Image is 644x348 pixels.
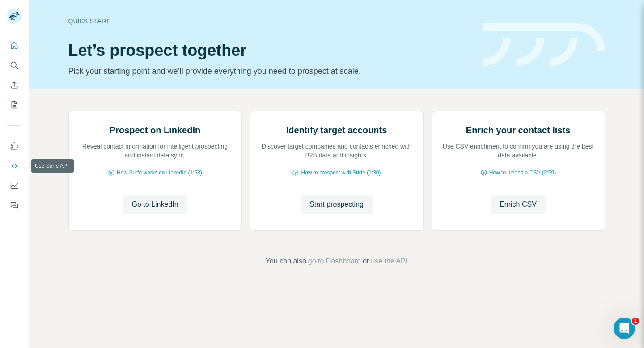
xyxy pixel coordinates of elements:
[483,23,605,67] img: banner
[7,57,21,73] button: Search
[7,77,21,93] button: Enrich CSV
[371,256,407,267] button: use the API
[7,138,21,154] button: Use Surfe on LinkedIn
[500,199,537,210] span: Enrich CSV
[301,195,373,214] button: Start prospecting
[632,318,639,325] span: 1
[614,318,635,339] iframe: Intercom live chat
[110,124,200,136] h2: Prospect on LinkedIn
[363,256,369,267] span: or
[7,38,21,54] button: Quick start
[117,169,202,177] span: How Surfe works on LinkedIn (1:58)
[466,124,570,136] h2: Enrich your contact lists
[7,158,21,174] button: Use Surfe API
[308,256,361,267] button: go to Dashboard
[68,17,472,25] div: Quick start
[266,256,306,267] span: You can also
[7,197,21,213] button: Feedback
[309,199,364,210] span: Start prospecting
[259,142,414,160] p: Discover target companies and contacts enriched with B2B data and insights.
[68,65,472,77] p: Pick your starting point and we’ll provide everything you need to prospect at scale.
[489,169,556,177] span: How to upload a CSV (2:59)
[7,97,21,113] button: My lists
[491,195,546,214] button: Enrich CSV
[123,195,187,214] button: Go to LinkedIn
[68,42,472,59] h1: Let’s prospect together
[286,124,387,136] h2: Identify target accounts
[7,178,21,194] button: Dashboard
[301,169,381,177] span: How to prospect with Surfe (1:30)
[78,142,233,160] p: Reveal contact information for intelligent prospecting and instant data sync.
[441,142,596,160] p: Use CSV enrichment to confirm you are using the best data available.
[131,199,178,210] span: Go to LinkedIn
